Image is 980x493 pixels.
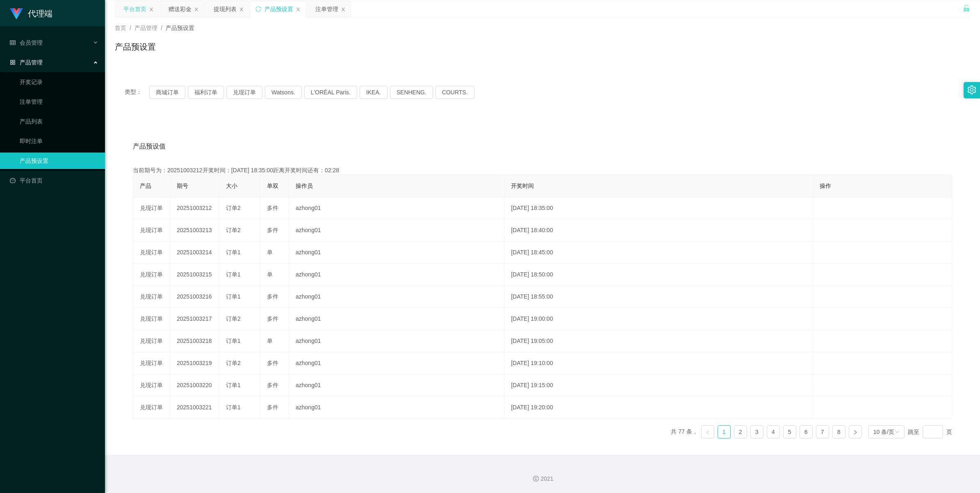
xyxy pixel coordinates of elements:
span: 多件 [267,360,278,366]
li: 6 [800,425,813,438]
span: 订单1 [226,404,241,411]
li: 下一页 [849,425,862,438]
a: 开奖记录 [20,74,98,90]
a: 3 [751,426,763,438]
i: 图标: appstore-o [10,59,16,65]
i: 图标: close [149,7,154,12]
td: [DATE] 18:40:00 [504,219,813,242]
button: IKEA. [360,86,387,99]
img: logo.9652507e.png [10,8,23,20]
button: SENHENG. [390,86,433,99]
td: azhong01 [289,330,504,352]
td: [DATE] 19:20:00 [504,397,813,419]
i: 图标: setting [967,85,976,94]
td: azhong01 [289,219,504,242]
span: / [130,25,131,31]
td: [DATE] 18:55:00 [504,286,813,308]
td: 兑现订单 [133,397,170,419]
div: 提现列表 [214,1,237,17]
td: [DATE] 19:15:00 [504,374,813,397]
a: 即时注单 [20,133,98,149]
div: 赠送彩金 [169,1,191,17]
td: 兑现订单 [133,308,170,330]
a: 注单管理 [20,94,98,110]
td: 20251003221 [170,397,219,419]
span: 单 [267,249,273,256]
h1: 产品预设置 [115,41,156,53]
td: 兑现订单 [133,374,170,397]
a: 产品预设置 [20,153,98,169]
td: azhong01 [289,242,504,264]
i: 图标: down [895,429,900,435]
td: azhong01 [289,197,504,219]
span: 订单1 [226,382,241,388]
span: 大小 [226,183,237,189]
span: 订单1 [226,249,241,256]
i: 图标: close [239,7,244,12]
li: 2 [734,425,747,438]
li: 3 [750,425,763,438]
li: 4 [767,425,780,438]
span: 多件 [267,227,278,233]
td: 20251003215 [170,264,219,286]
span: 产品管理 [134,25,157,31]
td: 20251003218 [170,330,219,352]
div: 2021 [112,475,973,483]
a: 6 [800,426,812,438]
td: 20251003212 [170,197,219,219]
td: azhong01 [289,374,504,397]
td: azhong01 [289,308,504,330]
td: 20251003220 [170,374,219,397]
a: 4 [767,426,779,438]
span: 多件 [267,382,278,388]
i: 图标: close [341,7,346,12]
td: [DATE] 18:35:00 [504,197,813,219]
span: 类型： [125,86,149,99]
span: 多件 [267,404,278,411]
td: 20251003219 [170,352,219,374]
td: 20251003216 [170,286,219,308]
span: 订单1 [226,271,241,278]
span: 订单1 [226,338,241,344]
span: 操作 [820,183,831,189]
i: 图标: close [194,7,199,12]
span: 开奖时间 [511,183,534,189]
td: azhong01 [289,264,504,286]
td: [DATE] 18:50:00 [504,264,813,286]
h1: 代理端 [28,0,52,27]
span: 订单2 [226,315,241,322]
td: 兑现订单 [133,330,170,352]
button: Watsons. [265,86,302,99]
td: [DATE] 18:45:00 [504,242,813,264]
td: azhong01 [289,397,504,419]
li: 共 77 条， [671,425,697,438]
span: 操作员 [296,183,313,189]
span: 多件 [267,293,278,300]
div: 产品预设置 [264,1,293,17]
span: 单双 [267,183,278,189]
td: [DATE] 19:10:00 [504,352,813,374]
div: 注单管理 [315,1,338,17]
td: 兑现订单 [133,264,170,286]
span: 首页 [115,25,126,31]
span: 订单2 [226,227,241,233]
td: 兑现订单 [133,242,170,264]
i: 图标: table [10,40,16,46]
li: 上一页 [701,425,714,438]
div: 10 条/页 [873,426,894,438]
span: 会员管理 [10,39,43,46]
span: 产品 [140,183,151,189]
span: 单 [267,271,273,278]
span: 产品预设值 [133,142,166,151]
li: 1 [718,425,731,438]
span: / [161,25,162,31]
i: 图标: unlock [963,5,970,12]
li: 7 [816,425,829,438]
i: 图标: sync [255,6,261,12]
span: 订单2 [226,360,241,366]
td: 20251003217 [170,308,219,330]
td: azhong01 [289,286,504,308]
span: 订单1 [226,293,241,300]
span: 期号 [177,183,188,189]
td: 兑现订单 [133,197,170,219]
